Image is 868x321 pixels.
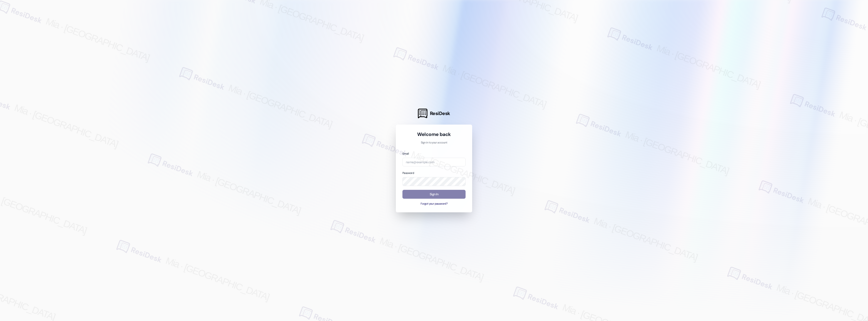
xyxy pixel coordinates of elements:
label: Email [402,152,409,155]
span: ResiDesk [430,110,450,117]
h1: Welcome back [402,131,466,138]
p: Sign in to your account [402,141,466,145]
label: Password [402,171,414,175]
button: Sign In [402,190,466,199]
input: name@example.com [402,158,466,167]
button: Forgot your password? [402,202,466,206]
img: ResiDesk Logo [418,109,427,118]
